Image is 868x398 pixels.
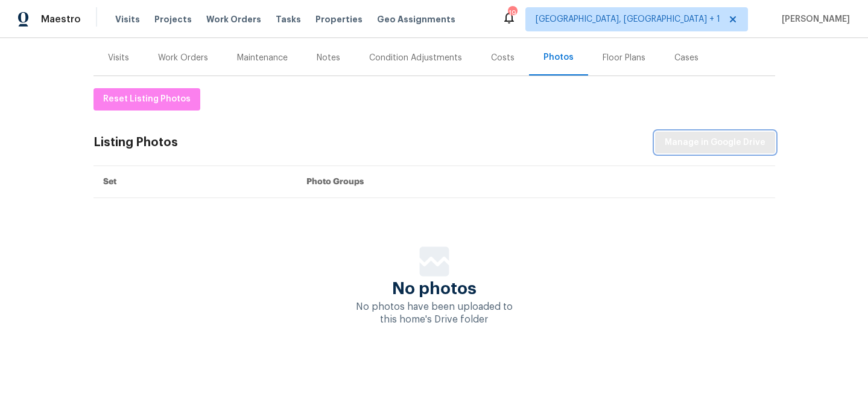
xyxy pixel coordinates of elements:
div: Maintenance [237,52,288,64]
div: Notes [317,52,340,64]
button: Manage in Google Drive [655,132,775,154]
span: Geo Assignments [377,13,455,25]
div: Costs [491,52,515,64]
span: Reset Listing Photos [103,92,191,107]
div: Listing Photos [93,136,178,149]
div: Work Orders [158,52,208,64]
span: No photos have been uploaded to this home's Drive folder [356,302,513,324]
span: Manage in Google Drive [665,135,765,150]
span: Visits [115,13,140,25]
span: Work Orders [206,13,261,25]
span: Maestro [41,13,81,25]
div: 19 [508,7,516,19]
span: [PERSON_NAME] [777,13,850,25]
span: No photos [392,283,477,295]
span: Tasks [276,15,301,24]
span: [GEOGRAPHIC_DATA], [GEOGRAPHIC_DATA] + 1 [536,13,720,25]
div: Cases [674,52,699,64]
span: Properties [315,13,363,25]
div: Floor Plans [603,52,645,64]
button: Reset Listing Photos [93,88,200,111]
span: Projects [154,13,192,25]
th: Set [93,166,297,198]
div: Visits [108,52,129,64]
div: Condition Adjustments [369,52,462,64]
th: Photo Groups [297,166,775,198]
div: Photos [543,51,574,63]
